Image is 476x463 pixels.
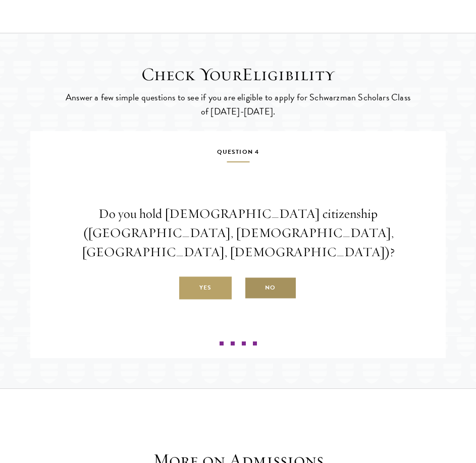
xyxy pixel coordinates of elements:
h5: Question 4 [38,146,438,162]
label: Yes [179,277,232,300]
label: No [244,277,297,300]
h2: Check Your Eligibility [64,64,412,85]
p: Answer a few simple questions to see if you are eligible to apply for Schwarzman Scholars Class o... [64,90,412,119]
p: Do you hold [DEMOGRAPHIC_DATA] citizenship ([GEOGRAPHIC_DATA], [DEMOGRAPHIC_DATA], [GEOGRAPHIC_DA... [38,204,438,262]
